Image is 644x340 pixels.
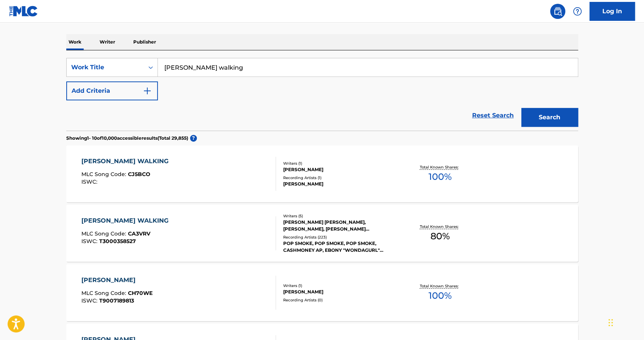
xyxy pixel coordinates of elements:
a: Log In [589,2,635,21]
div: Help [570,4,585,19]
div: [PERSON_NAME] [PERSON_NAME], [PERSON_NAME], [PERSON_NAME] [PERSON_NAME], [PERSON_NAME] [PERSON_NAME] [283,219,398,232]
form: Search Form [66,58,578,131]
div: [PERSON_NAME] [283,166,398,173]
a: [PERSON_NAME] WALKINGMLC Song Code:CA3VRVISWC:T3000358527Writers (5)[PERSON_NAME] [PERSON_NAME], ... [66,205,578,262]
img: MLC Logo [9,6,38,17]
img: search [553,7,562,16]
a: [PERSON_NAME] WALKINGMLC Song Code:CJ5BCOISWC:Writers (1)[PERSON_NAME]Recording Artists (1)[PERSO... [66,145,578,202]
div: Recording Artists ( 0 ) [283,297,398,303]
p: Showing 1 - 10 of 10,000 accessible results (Total 29,855 ) [66,135,188,142]
div: Writers ( 5 ) [283,213,398,219]
button: Search [521,108,578,127]
p: Work [66,34,84,50]
span: MLC Song Code : [81,230,128,237]
a: [PERSON_NAME]MLC Song Code:CH70WEISWC:T9007189813Writers (1)[PERSON_NAME]Recording Artists (0)Tot... [66,264,578,321]
span: CH70WE [128,290,153,296]
div: [PERSON_NAME] [81,276,153,285]
a: Public Search [550,4,565,19]
span: CA3VRV [128,230,150,237]
a: Reset Search [468,107,518,124]
span: ? [190,135,197,142]
span: 100 % [429,170,452,184]
span: 80 % [430,229,450,243]
span: ISWC : [81,238,99,245]
span: ISWC : [81,297,99,304]
p: Writer [97,34,117,50]
p: Total Known Shares: [420,224,460,229]
iframe: Chat Widget [606,304,644,340]
div: [PERSON_NAME] [283,289,398,295]
div: Writers ( 1 ) [283,161,398,166]
img: help [573,7,582,16]
p: Publisher [131,34,158,50]
div: Writers ( 1 ) [283,283,398,289]
img: 9d2ae6d4665cec9f34b9.svg [143,86,152,95]
span: MLC Song Code : [81,171,128,178]
div: [PERSON_NAME] [283,181,398,187]
p: Total Known Shares: [420,283,460,289]
div: POP SMOKE, POP SMOKE, POP SMOKE, CASHMONEY AP, EBONY "WONDAGURL" OSHUNRINDE, POP SMOKE, POP SMOKE [283,240,398,254]
div: Drag [608,311,613,334]
div: Recording Artists ( 223 ) [283,234,398,240]
div: [PERSON_NAME] WALKING [81,157,172,166]
div: Recording Artists ( 1 ) [283,175,398,181]
div: [PERSON_NAME] WALKING [81,216,172,225]
button: Add Criteria [66,81,158,100]
span: T3000358527 [99,238,136,245]
span: ISWC : [81,178,99,185]
span: CJ5BCO [128,171,150,178]
span: T9007189813 [99,297,134,304]
span: 100 % [429,289,452,303]
div: Work Title [71,63,139,72]
span: MLC Song Code : [81,290,128,296]
p: Total Known Shares: [420,164,460,170]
